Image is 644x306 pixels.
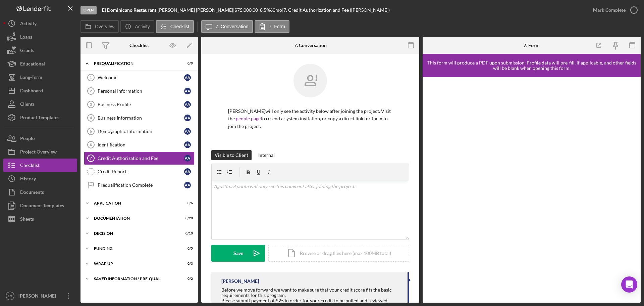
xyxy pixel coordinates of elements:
[221,278,259,284] div: [PERSON_NAME]
[8,294,12,298] text: LR
[98,156,184,161] div: Credit Authorization and Fee
[181,231,193,235] div: 0 / 10
[215,150,248,160] div: Visible to Client
[94,201,176,205] div: Application
[84,98,195,111] a: 3Business ProfileAA
[181,216,193,220] div: 0 / 20
[282,7,390,13] div: | 7. Credit Authorization and Fee ([PERSON_NAME])
[184,128,191,135] div: A A
[84,138,195,151] a: 6IdentificationAA
[90,129,92,133] tspan: 5
[98,129,184,134] div: Demographic Information
[593,3,626,17] div: Mark Complete
[102,7,158,13] div: |
[181,247,193,251] div: 0 / 5
[255,20,289,33] button: 7. Form
[184,74,191,81] div: A A
[233,245,243,262] div: Save
[94,231,176,235] div: Decision
[426,60,637,71] div: This form will produce a PDF upon submission. Profile data will pre-fill, if applicable, and othe...
[84,151,195,165] a: 7Credit Authorization and FeeAA
[90,89,92,93] tspan: 2
[524,43,540,48] div: 7. Form
[135,24,150,29] label: Activity
[181,61,193,65] div: 0 / 9
[98,88,184,94] div: Personal Information
[94,277,176,281] div: Saved Information / Pre-Qual
[98,75,184,80] div: Welcome
[170,24,190,29] label: Checklist
[120,20,154,33] button: Activity
[158,7,234,13] div: [PERSON_NAME] [PERSON_NAME] |
[429,84,635,296] iframe: Lenderfit form
[90,143,92,147] tspan: 6
[216,24,249,29] label: 7. Conversation
[156,20,194,33] button: Checklist
[90,116,92,120] tspan: 4
[84,165,195,178] a: Credit ReportAA
[3,289,77,303] button: LR[PERSON_NAME]
[95,24,114,29] label: Overview
[3,199,77,212] button: Document Templates
[90,76,92,80] tspan: 1
[94,61,176,65] div: Prequalification
[98,182,184,188] div: Prequalification Complete
[184,141,191,148] div: A A
[94,247,176,251] div: Funding
[20,199,64,214] div: Document Templates
[294,43,327,48] div: 7. Conversation
[221,298,401,303] div: Please submit payment of $25 in order for your credit to be pulled and reviewed.
[98,115,184,121] div: Business Information
[260,7,270,13] div: 8.5 %
[102,7,156,13] b: El Dominicano Restaurant
[84,84,195,98] a: 2Personal InformationAA
[211,245,265,262] button: Save
[184,115,191,121] div: A A
[181,262,193,266] div: 0 / 3
[80,20,119,33] button: Overview
[270,7,282,13] div: 60 mo
[98,169,184,174] div: Credit Report
[181,277,193,281] div: 0 / 2
[255,150,278,160] button: Internal
[84,125,195,138] a: 5Demographic InformationAA
[94,262,176,266] div: Wrap up
[90,156,92,160] tspan: 7
[221,287,401,298] div: Before we move forward we want to make sure that your credit score fits the basic requirements fo...
[80,6,97,14] div: Open
[228,107,392,130] p: [PERSON_NAME] will only see the activity below after joining the project. Visit the to resend a s...
[184,168,191,175] div: A A
[3,212,77,226] button: Sheets
[184,101,191,108] div: A A
[234,7,260,13] div: $75,000.00
[184,88,191,94] div: A A
[621,276,637,293] div: Open Intercom Messenger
